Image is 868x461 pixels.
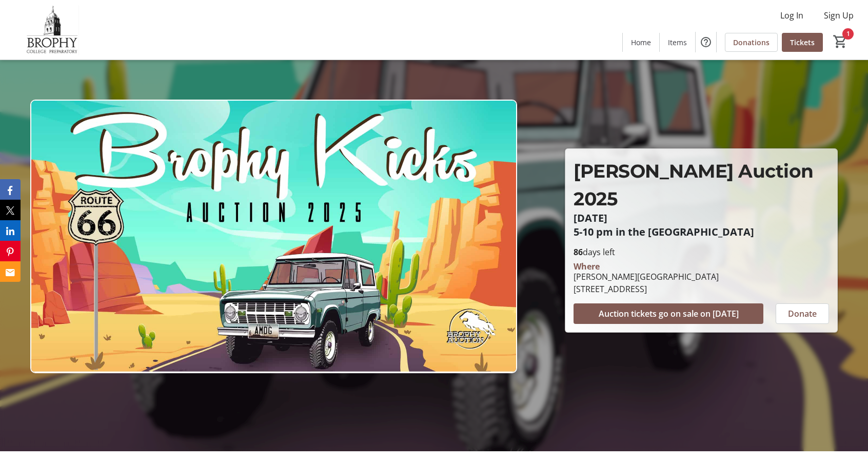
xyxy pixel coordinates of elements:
img: Campaign CTA Media Photo [30,100,517,374]
a: Donations [725,33,778,52]
a: Tickets [782,33,823,52]
span: Sign Up [824,9,854,22]
span: Donations [733,37,770,48]
p: [DATE] [574,213,829,224]
a: Home [623,33,659,52]
button: Cart [831,32,850,51]
span: Tickets [790,37,815,48]
button: Log In [772,7,812,24]
div: [STREET_ADDRESS] [574,283,719,295]
span: Auction tickets go on sale on [DATE] [599,308,739,320]
span: Log In [780,9,803,22]
button: Help [696,32,716,52]
span: 86 [574,246,583,258]
span: Items [668,37,687,48]
button: Donate [776,303,829,324]
button: Sign Up [816,7,862,24]
a: Items [660,33,695,52]
span: [PERSON_NAME] Auction 2025 [574,160,814,210]
p: 5-10 pm in the [GEOGRAPHIC_DATA] [574,226,829,238]
button: Auction tickets go on sale on [DATE] [574,303,763,324]
div: [PERSON_NAME][GEOGRAPHIC_DATA] [574,271,719,283]
span: Home [631,37,651,48]
span: Donate [788,308,817,320]
img: Brophy College Preparatory 's Logo [6,4,97,55]
div: Where [574,262,600,271]
p: days left [574,246,829,258]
